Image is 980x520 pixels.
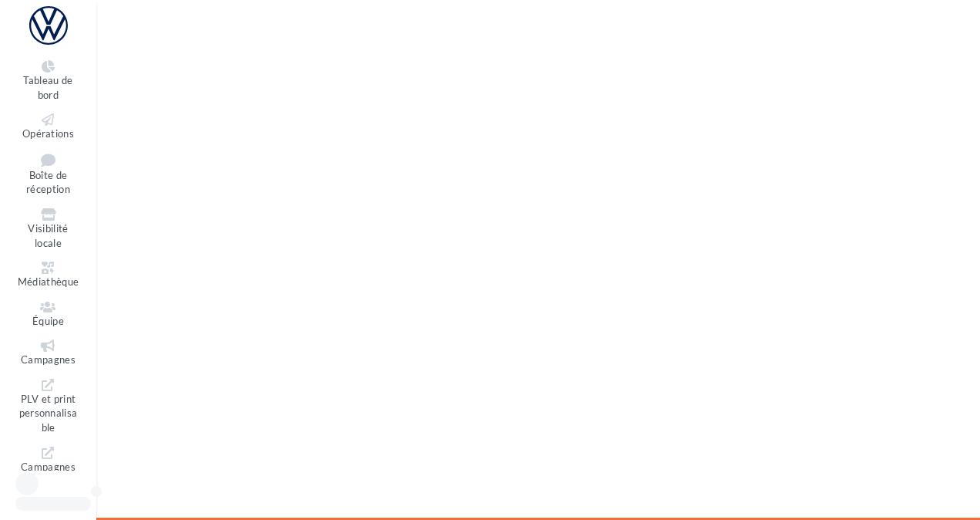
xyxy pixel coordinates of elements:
a: Tableau de bord [12,57,84,104]
a: Campagnes [12,336,84,370]
a: PLV et print personnalisable [12,376,84,437]
span: Tableau de bord [23,74,72,101]
a: Visibilité locale [12,205,84,252]
span: Opérations [22,127,74,140]
span: Médiathèque [18,275,79,288]
span: Campagnes DataOnDemand [18,461,78,501]
a: Campagnes DataOnDemand [12,444,84,505]
span: Boîte de réception [26,169,70,196]
a: Boîte de réception [12,150,84,199]
span: PLV et print personnalisable [19,393,78,434]
span: Campagnes [21,353,76,366]
a: Équipe [12,298,84,331]
a: Opérations [12,110,84,144]
span: Visibilité locale [28,222,68,249]
span: Équipe [32,315,64,327]
a: Médiathèque [12,258,84,292]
